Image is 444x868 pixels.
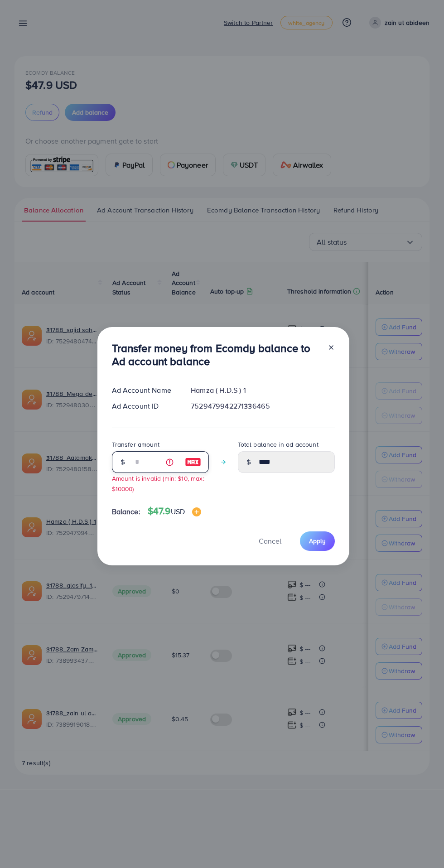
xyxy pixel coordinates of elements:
[300,531,335,551] button: Apply
[405,827,437,861] iframe: Chat
[105,401,184,411] div: Ad Account ID
[171,506,185,516] span: USD
[185,457,201,468] img: image
[148,506,201,517] h4: $47.9
[238,440,319,449] label: Total balance in ad account
[183,385,342,395] div: Hamza ( H.D.S ) 1
[309,536,326,545] span: Apply
[112,474,204,493] small: Amount is invalid (min: $10, max: $10000)
[112,440,159,449] label: Transfer amount
[192,507,201,516] img: image
[112,342,320,368] h3: Transfer money from Ecomdy balance to Ad account balance
[112,506,140,517] span: Balance:
[247,531,293,551] button: Cancel
[259,536,281,546] span: Cancel
[183,401,342,411] div: 7529479942271336465
[105,385,184,395] div: Ad Account Name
